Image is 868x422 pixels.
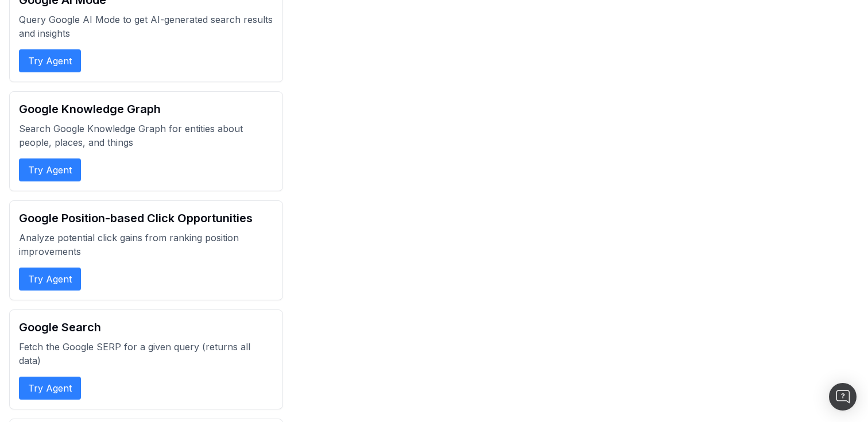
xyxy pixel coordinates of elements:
p: Query Google AI Mode to get AI-generated search results and insights [19,13,273,40]
h2: Google Knowledge Graph [19,101,273,117]
p: Search Google Knowledge Graph for entities about people, places, and things [19,122,273,149]
div: Open Intercom Messenger [829,383,857,411]
h2: Google Position-based Click Opportunities [19,210,273,226]
button: Try Agent [19,377,81,400]
button: Try Agent [19,268,81,291]
h2: Google Search [19,319,273,335]
button: Try Agent [19,158,81,181]
button: Try Agent [19,49,81,72]
p: Analyze potential click gains from ranking position improvements [19,231,273,258]
p: Fetch the Google SERP for a given query (returns all data) [19,340,273,367]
